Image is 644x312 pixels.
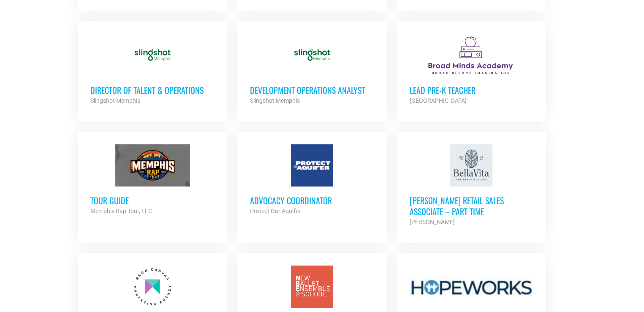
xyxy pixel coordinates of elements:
strong: Protect Our Aquifer [250,208,301,214]
h3: Director of Talent & Operations [90,85,215,96]
a: Tour Guide Memphis Rap Tour, LLC [78,131,227,229]
a: [PERSON_NAME] Retail Sales Associate – Part Time [PERSON_NAME] [397,131,546,240]
strong: Slingshot Memphis [250,97,300,104]
a: Advocacy Coordinator Protect Our Aquifer [237,131,387,229]
a: Lead Pre-K Teacher [GEOGRAPHIC_DATA] [397,21,546,118]
strong: Memphis Rap Tour, LLC [90,208,152,214]
strong: [GEOGRAPHIC_DATA] [409,97,466,104]
a: Development Operations Analyst Slingshot Memphis [237,21,387,118]
h3: [PERSON_NAME] Retail Sales Associate – Part Time [409,195,533,217]
strong: Slingshot Memphis [90,97,140,104]
h3: Development Operations Analyst [250,85,374,96]
a: Director of Talent & Operations Slingshot Memphis [78,21,227,118]
h3: Advocacy Coordinator [250,195,374,206]
h3: Tour Guide [90,195,215,206]
h3: Lead Pre-K Teacher [409,85,533,96]
strong: [PERSON_NAME] [409,219,454,225]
